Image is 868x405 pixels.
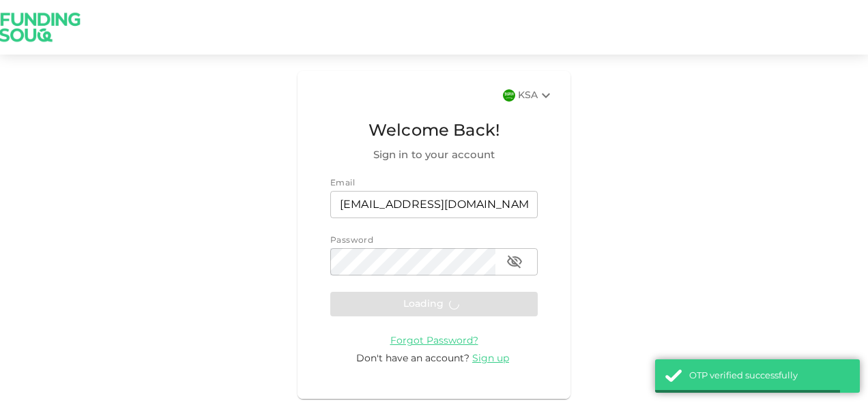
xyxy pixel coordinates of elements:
span: Sign up [472,354,509,363]
span: Sign in to your account [330,147,538,164]
input: password [330,248,495,275]
img: flag-sa.b9a346574cdc8950dd34b50780441f57.svg [503,89,515,102]
span: Email [330,179,355,187]
span: Password [330,237,373,245]
div: KSA [518,87,554,104]
div: OTP verified successfully [689,370,850,383]
span: Forgot Password? [390,336,478,346]
span: Don't have an account? [356,354,469,363]
input: email [330,191,538,218]
a: Forgot Password? [390,335,478,346]
span: Welcome Back! [330,119,538,145]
